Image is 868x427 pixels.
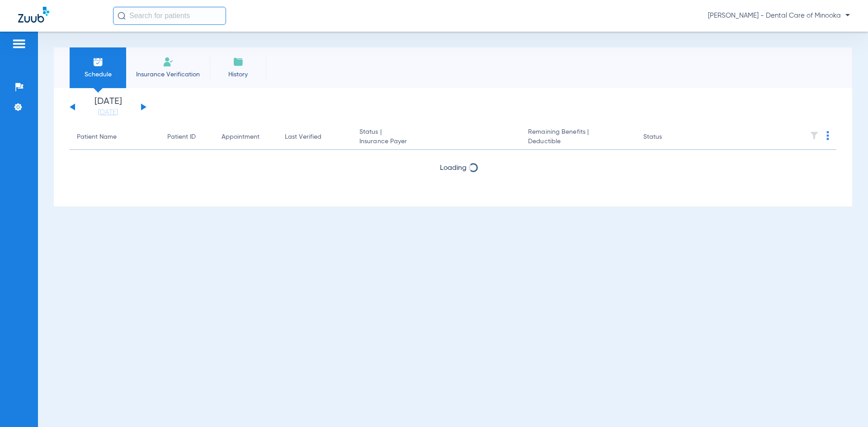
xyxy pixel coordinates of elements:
[18,7,49,23] img: Zuub Logo
[233,56,244,67] img: History
[285,132,345,142] div: Last Verified
[118,12,126,20] img: Search Icon
[708,11,850,20] span: [PERSON_NAME] - Dental Care of Minooka
[528,137,628,146] span: Deductible
[222,132,259,142] div: Appointment
[222,132,270,142] div: Appointment
[81,108,135,117] a: [DATE]
[359,137,514,146] span: Insurance Payer
[285,132,321,142] div: Last Verified
[12,38,26,49] img: hamburger-icon
[167,132,207,142] div: Patient ID
[113,7,226,25] input: Search for patients
[81,97,135,117] li: [DATE]
[217,70,259,79] span: History
[810,131,819,140] img: filter.svg
[76,70,119,79] span: Schedule
[521,125,636,150] th: Remaining Benefits |
[352,125,521,150] th: Status |
[440,164,467,172] span: Loading
[163,56,174,67] img: Manual Insurance Verification
[167,132,196,142] div: Patient ID
[77,132,117,142] div: Patient Name
[93,56,104,67] img: Schedule
[133,70,203,79] span: Insurance Verification
[826,131,829,140] img: group-dot-blue.svg
[636,125,697,150] th: Status
[77,132,153,142] div: Patient Name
